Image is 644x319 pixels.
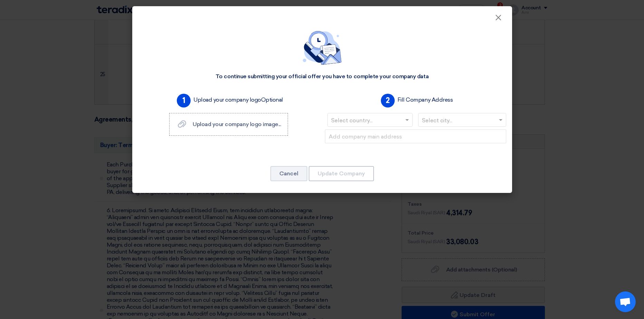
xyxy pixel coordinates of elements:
[381,94,395,107] span: 2
[303,31,342,65] img: empty_state_contact.svg
[215,73,429,80] div: To continue submitting your official offer you have to complete your company data
[261,96,283,103] span: Optional
[615,291,636,312] div: Open chat
[193,121,281,127] span: Upload your company logo image...
[325,130,506,143] input: Add company main address
[495,12,502,26] span: ×
[309,166,374,181] button: Update Company
[193,96,283,104] label: Upload your company logo
[397,96,453,104] label: Fill Company Address
[177,94,191,107] span: 1
[489,11,507,25] button: Close
[270,166,307,181] button: Cancel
